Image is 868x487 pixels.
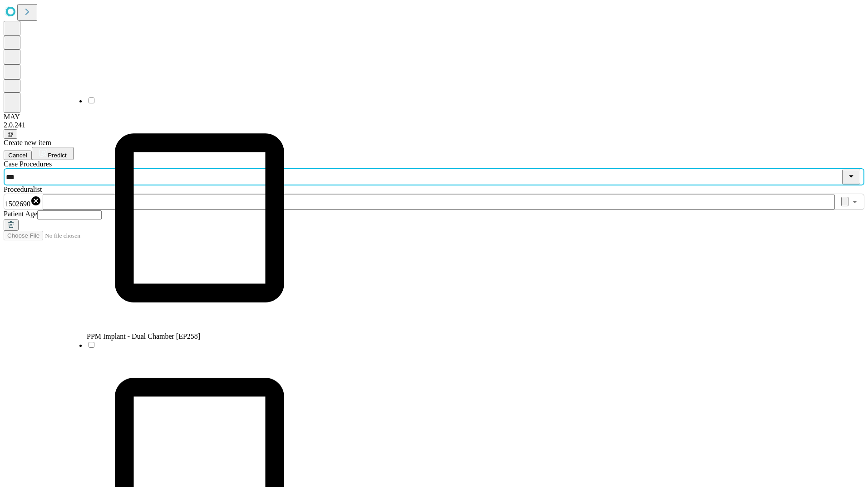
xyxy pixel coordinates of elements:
div: 2.0.241 [4,121,864,129]
span: Cancel [8,152,27,159]
span: @ [7,131,14,137]
button: Clear [841,197,848,206]
span: Scheduled Procedure [4,160,52,168]
button: Open [848,195,861,208]
span: PPM Implant - Dual Chamber [EP258] [87,332,200,340]
button: Predict [32,147,74,160]
div: 1502690 [5,195,41,208]
button: Close [842,170,860,185]
button: Cancel [4,151,32,160]
span: 1502690 [5,200,30,208]
span: Predict [48,152,66,159]
span: Patient Age [4,210,37,218]
div: MAY [4,113,864,121]
span: Proceduralist [4,185,42,193]
span: Create new item [4,139,51,146]
button: @ [4,129,17,139]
